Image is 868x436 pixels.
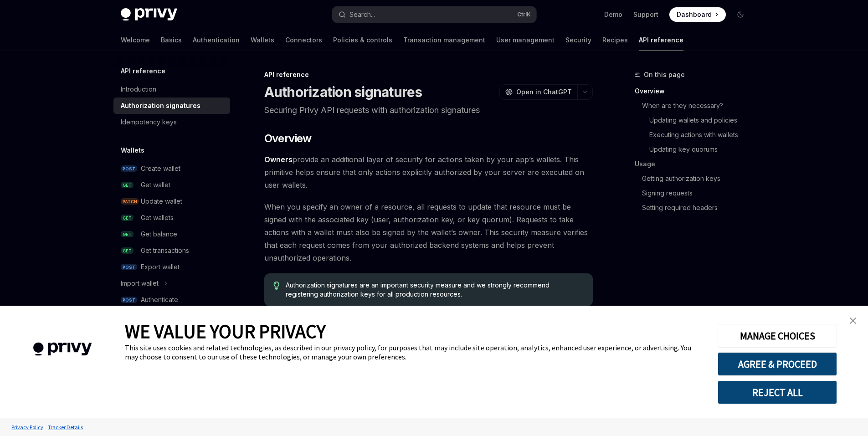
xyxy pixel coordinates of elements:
[642,200,755,215] a: Setting required headers
[602,29,628,51] a: Recipes
[113,226,230,242] a: GETGet balance
[113,160,230,177] a: POSTCreate wallet
[9,419,46,435] a: Privacy Policy
[121,145,144,156] h5: Wallets
[161,29,182,51] a: Basics
[273,282,280,290] svg: Tip
[141,245,189,256] div: Get transactions
[141,180,170,190] div: Get wallet
[121,8,177,21] img: dark logo
[642,171,755,186] a: Getting authorization keys
[718,324,837,348] button: MANAGE CHOICES
[649,128,755,142] a: Executing actions with wallets
[333,29,392,51] a: Policies & controls
[141,229,177,240] div: Get balance
[286,281,583,299] span: Authorization signatures are an important security measure and we strongly recommend registering ...
[565,29,591,51] a: Security
[642,98,755,113] a: When are they necessary?
[141,212,174,223] div: Get wallets
[121,29,150,51] a: Welcome
[113,97,230,114] a: Authorization signatures
[264,84,422,100] h1: Authorization signatures
[264,70,593,79] div: API reference
[121,278,159,289] div: Import wallet
[642,186,755,200] a: Signing requests
[125,343,704,361] div: This site uses cookies and related technologies, as described in our privacy policy, for purposes...
[349,9,375,20] div: Search...
[121,66,165,77] h5: API reference
[649,113,755,128] a: Updating wallets and policies
[121,215,134,221] span: GET
[121,231,134,238] span: GET
[677,10,712,19] span: Dashboard
[264,155,293,164] a: Owners
[113,177,230,193] a: GETGet wallet
[121,297,137,303] span: POST
[285,29,322,51] a: Connectors
[635,84,755,98] a: Overview
[113,193,230,210] a: PATCHUpdate wallet
[516,87,572,97] span: Open in ChatGPT
[121,165,137,172] span: POST
[113,292,230,308] a: POSTAuthenticate
[499,84,577,100] button: Open in ChatGPT
[264,104,593,117] p: Securing Privy API requests with authorization signatures
[46,419,85,435] a: Tracker Details
[718,352,837,376] button: AGREE & PROCEED
[644,69,685,80] span: On this page
[121,198,139,205] span: PATCH
[193,29,240,51] a: Authentication
[517,11,531,18] span: Ctrl K
[125,319,326,343] span: WE VALUE YOUR PRIVACY
[649,142,755,157] a: Updating key quorums
[251,29,274,51] a: Wallets
[141,196,182,207] div: Update wallet
[141,262,180,272] div: Export wallet
[604,10,622,19] a: Demo
[850,318,856,324] img: close banner
[733,7,748,22] button: Toggle dark mode
[403,29,485,51] a: Transaction management
[633,10,658,19] a: Support
[635,157,755,171] a: Usage
[121,117,177,128] div: Idempotency keys
[332,6,536,23] button: Search...CtrlK
[141,163,180,174] div: Create wallet
[121,247,134,254] span: GET
[113,259,230,275] a: POSTExport wallet
[113,114,230,130] a: Idempotency keys
[844,312,862,330] a: close banner
[718,380,837,404] button: REJECT ALL
[121,182,134,189] span: GET
[669,7,726,22] a: Dashboard
[14,329,111,369] img: company logo
[121,84,156,95] div: Introduction
[639,29,683,51] a: API reference
[113,81,230,97] a: Introduction
[113,242,230,259] a: GETGet transactions
[141,294,178,305] div: Authenticate
[264,153,593,191] span: provide an additional layer of security for actions taken by your app’s wallets. This primitive h...
[113,210,230,226] a: GETGet wallets
[264,200,593,264] span: When you specify an owner of a resource, all requests to update that resource must be signed with...
[121,264,137,271] span: POST
[121,100,200,111] div: Authorization signatures
[496,29,555,51] a: User management
[264,131,312,146] span: Overview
